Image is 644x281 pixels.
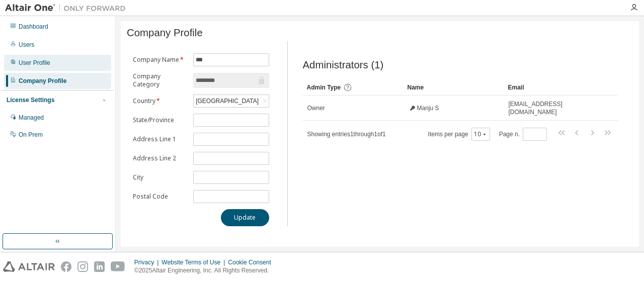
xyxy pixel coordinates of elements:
label: Company Category [133,72,187,88]
div: [GEOGRAPHIC_DATA] [194,95,268,107]
span: Page n. [499,128,547,141]
label: Company Name [133,56,187,64]
img: facebook.svg [61,261,71,272]
span: Admin Type [307,84,341,91]
p: © 2025 Altair Engineering, Inc. All Rights Reserved. [134,266,277,275]
div: Cookie Consent [228,258,277,266]
div: Users [19,41,34,49]
span: [EMAIL_ADDRESS][DOMAIN_NAME] [509,100,590,116]
img: Altair One [5,3,131,13]
div: On Prem [19,131,43,139]
span: Showing entries 1 through 1 of 1 [307,131,386,138]
div: Company Profile [19,77,66,85]
div: [GEOGRAPHIC_DATA] [194,96,260,107]
label: Address Line 1 [133,135,187,143]
label: State/Province [133,116,187,124]
label: City [133,173,187,181]
label: Postal Code [133,193,187,201]
div: Website Terms of Use [162,258,228,266]
span: Owner [307,104,325,112]
div: Name [408,79,500,96]
div: Email [508,79,590,96]
img: youtube.svg [111,261,125,272]
span: Manju S [417,104,439,112]
button: 10 [474,130,488,138]
div: User Profile [19,59,50,67]
span: Items per page [428,128,490,141]
button: Update [221,209,269,226]
span: Administrators (1) [303,59,384,71]
div: Managed [19,114,44,122]
div: Privacy [134,258,162,266]
span: Company Profile [127,27,203,39]
img: instagram.svg [77,261,88,272]
label: Address Line 2 [133,154,187,162]
img: linkedin.svg [94,261,105,272]
div: Dashboard [19,23,48,31]
label: Country [133,97,187,105]
img: altair_logo.svg [3,261,55,272]
div: License Settings [7,96,54,104]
